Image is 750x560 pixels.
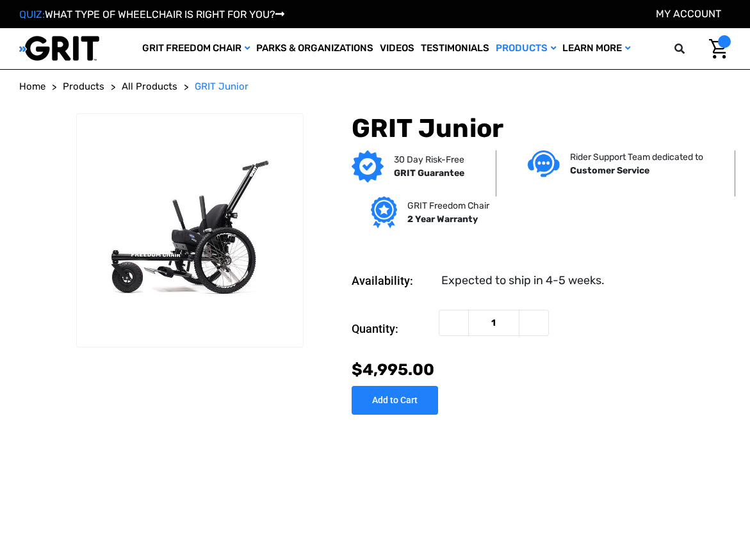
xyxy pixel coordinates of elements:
[352,360,434,379] span: $4,995.00
[195,79,249,94] a: GRIT Junior
[570,150,703,164] p: Rider Support Team dedicated to
[418,28,493,69] a: Testimonials
[352,113,731,144] h1: GRIT Junior
[19,35,99,61] img: GRIT All-Terrain Wheelchair and Mobility Equipment
[139,28,253,69] a: GRIT Freedom Chair
[19,81,45,92] span: Home
[377,28,418,69] a: Videos
[122,81,177,92] span: All Products
[19,79,731,94] nav: Breadcrumb
[394,153,464,166] p: 30 Day Risk-Free
[493,28,559,69] a: Products
[77,155,303,305] img: GRIT Junior: GRIT Freedom Chair all terrain wheelchair engineered specifically for kids
[407,214,478,225] strong: 2 Year Warranty
[699,35,731,62] a: Cart with 0 items
[559,28,633,69] a: Learn More
[709,39,728,59] img: Cart
[441,272,605,289] dd: Expected to ship in 4-5 weeks.
[122,79,177,94] a: All Products
[19,79,45,94] a: Home
[352,310,432,348] label: Quantity:
[570,165,649,176] strong: Customer Service
[693,35,699,62] input: Search
[352,272,432,289] dt: Availability:
[656,8,721,20] a: Account
[528,150,560,177] img: Customer service
[195,81,249,92] span: GRIT Junior
[394,168,464,179] strong: GRIT Guarantee
[407,199,489,212] p: GRIT Freedom Chair
[371,196,397,228] img: Grit freedom
[19,8,45,20] span: QUIZ:
[352,150,384,182] img: GRIT Guarantee
[63,79,104,94] a: Products
[19,8,284,20] a: QUIZ:WHAT TYPE OF WHEELCHAIR IS RIGHT FOR YOU?
[63,81,104,92] span: Products
[253,28,377,69] a: Parks & Organizations
[352,386,438,415] input: Add to Cart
